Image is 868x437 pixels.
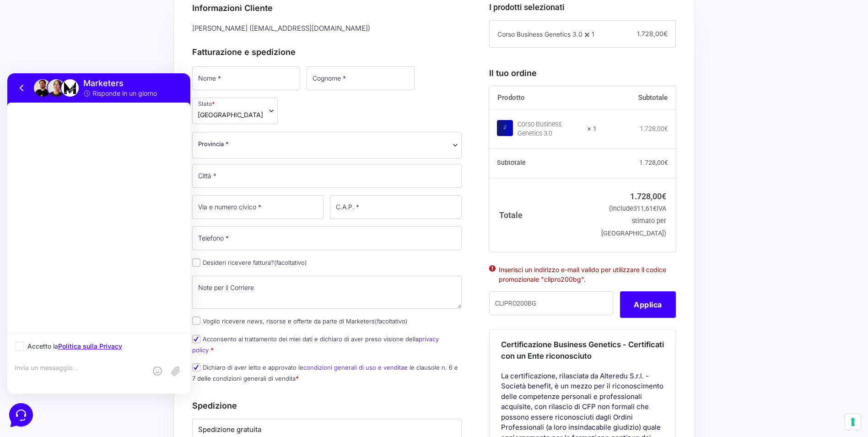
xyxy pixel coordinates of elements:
[497,30,582,38] span: Corso Business Genetics 3.0
[588,125,597,134] strong: × 1
[489,67,676,79] h3: Il tuo ordine
[192,164,462,188] input: Città *
[192,98,278,124] span: Stato
[20,268,115,278] p: Accetto la
[597,86,676,110] th: Subtotale
[192,46,462,58] h3: Fatturazione e spedizione
[192,317,408,325] label: Voglio ricevere news, risorse e offerte da parte di Marketers
[592,30,594,38] span: 1
[630,191,666,201] bdi: 1.728,00
[489,1,676,13] h3: I prodotti selezionati
[497,120,513,136] img: Corso Business Genetics 3.0
[601,205,666,237] small: (include IVA stimato per [GEOGRAPHIC_DATA])
[640,125,668,132] bdi: 1.728,00
[499,265,666,284] li: Inserisci un indirizzo e-mail valido per utilizzare il codice promozionale "clipro200bg".
[7,73,190,394] iframe: Customerly Messenger
[637,30,668,38] span: 1.728,00
[192,259,307,266] label: Desideri ricevere fattura?
[189,21,465,36] div: [PERSON_NAME] ( [EMAIL_ADDRESS][DOMAIN_NAME] )
[192,132,462,158] span: Provincia
[620,291,676,318] button: Applica
[192,364,458,382] label: Dichiaro di aver letto e approvato le e le clausole n. 6 e 7 delle condizioni generali di vendita
[633,205,657,213] span: 311,61
[489,149,597,178] th: Subtotale
[653,205,657,213] span: €
[192,258,200,267] input: Desideri ricevere fattura?(facoltativo)
[307,66,415,90] input: Cognome *
[664,159,668,166] span: €
[51,269,115,277] a: Politica sulla Privacy
[518,120,582,138] div: Corso Business Genetics 3.0
[192,335,439,353] a: privacy policy
[489,86,597,110] th: Prodotto
[303,364,404,371] a: condizioni generali di uso e vendita
[192,363,200,371] input: Dichiaro di aver letto e approvato lecondizioni generali di uso e venditae le clausole n. 6 e 7 d...
[662,191,666,201] span: €
[192,226,462,250] input: Telefono *
[192,399,462,412] h3: Spedizione
[639,159,668,166] bdi: 1.728,00
[375,317,408,325] span: (facoltativo)
[274,259,307,266] span: (facoltativo)
[330,195,462,219] input: C.A.P. *
[489,178,597,251] th: Totale
[192,317,200,325] input: Voglio ricevere news, risorse e offerte da parte di Marketers(facoltativo)
[198,110,263,120] span: Italia
[192,335,439,353] label: Acconsento al trattamento dei miei dati e dichiaro di aver preso visione della
[663,30,668,38] span: €
[198,425,456,435] label: Spedizione gratuita
[664,125,668,132] span: €
[192,195,324,219] input: Via e numero civico *
[501,340,664,361] span: Certificazione Business Genetics - Certificati con un Ente riconosciuto
[192,335,200,343] input: Acconsento al trattamento dei miei dati e dichiaro di aver preso visione dellaprivacy policy
[7,401,35,429] iframe: Customerly Messenger Launcher
[198,139,229,149] span: Provincia *
[192,2,462,14] h3: Informazioni Cliente
[192,66,300,90] input: Nome *
[489,291,613,315] input: Coupon
[845,414,861,430] button: Le tue preferenze relative al consenso per le tecnologie di tracciamento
